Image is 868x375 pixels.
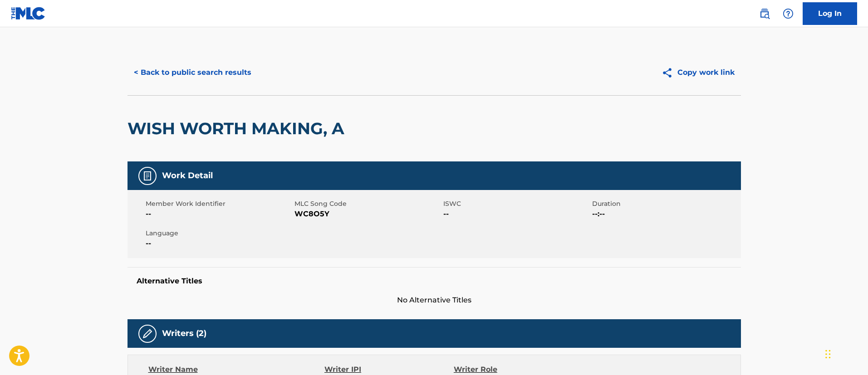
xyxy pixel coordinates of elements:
span: -- [443,209,590,219]
img: Work Detail [142,170,153,181]
span: Language [146,229,292,238]
div: Writer IPI [324,364,454,375]
button: < Back to public search results [128,61,258,84]
span: MLC Song Code [294,199,441,209]
span: WC8O5Y [294,209,441,219]
a: Log In [803,2,857,25]
span: ISWC [443,199,590,209]
h5: Writers (2) [162,328,206,339]
iframe: Chat Widget [823,331,868,375]
img: help [783,8,794,19]
a: Public Search [755,5,774,23]
img: Copy work link [662,67,677,78]
h5: Alternative Titles [137,277,732,286]
span: -- [146,238,292,249]
span: Member Work Identifier [146,199,292,209]
div: Writer Name [148,364,325,375]
h2: WISH WORTH MAKING, A [128,118,349,139]
span: Duration [592,199,739,209]
button: Copy work link [655,61,741,84]
div: Drag [825,341,831,368]
h5: Work Detail [162,170,213,181]
img: MLC Logo [11,7,46,20]
span: -- [146,209,292,219]
span: No Alternative Titles [128,295,741,306]
img: search [759,8,770,19]
div: Writer Role [454,364,571,375]
img: Writers [142,328,153,339]
div: Help [779,5,797,23]
span: --:-- [592,209,739,219]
